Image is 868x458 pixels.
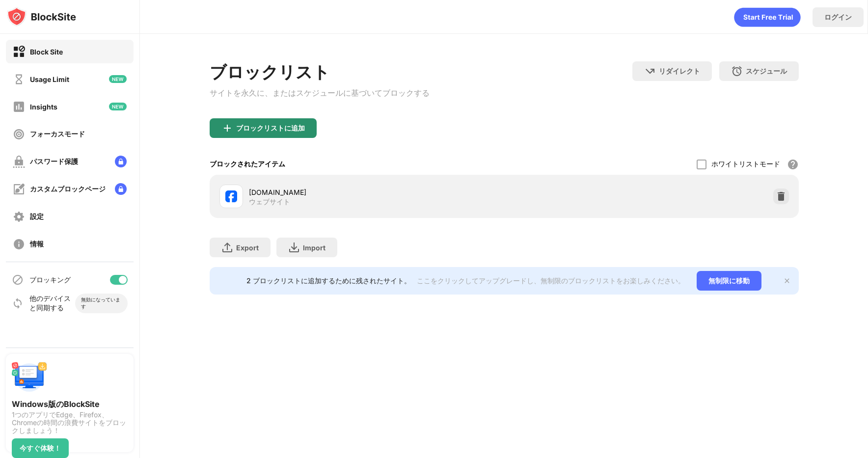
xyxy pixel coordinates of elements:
div: ウェブサイト [249,197,290,206]
div: サイトを永久に、またはスケジュールに基づいてブロックする [210,88,430,99]
div: Windows版のBlockSite [12,399,128,409]
div: パスワード保護 [30,157,78,166]
img: logo-blocksite.svg [7,7,76,27]
img: sync-icon.svg [12,297,24,309]
img: customize-block-page-off.svg [13,183,25,195]
img: new-icon.svg [109,103,127,110]
img: block-on.svg [13,46,25,58]
div: [DOMAIN_NAME] [249,187,504,197]
div: フォーカスモード [30,130,85,139]
div: 他のデバイスと同期する [29,294,75,313]
div: ホワイトリストモード [711,160,780,169]
div: ログイン [824,13,852,22]
img: focus-off.svg [13,128,25,140]
div: 1つのアプリでEdge、Firefox、Chromeの時間の浪費サイトをブロックしましょう！ [12,411,128,434]
div: 情報 [30,240,44,249]
img: blocking-icon.svg [12,274,24,286]
img: password-protection-off.svg [13,156,25,168]
div: リダイレクト [659,67,700,76]
div: 設定 [30,212,44,221]
div: Export [236,243,259,252]
div: スケジュール [746,67,787,76]
div: 無制限に移動 [697,271,761,291]
img: time-usage-off.svg [13,73,25,85]
div: ブロックリストに追加 [236,124,305,132]
div: 2 ブロックリストに追加するために残されたサイト。 [246,276,411,286]
img: lock-menu.svg [115,183,127,195]
div: ブロッキング [29,275,71,285]
div: カスタムブロックページ [30,185,106,194]
img: about-off.svg [13,238,25,250]
div: ブロックリスト [210,61,430,84]
div: Block Site [30,48,63,56]
img: x-button.svg [783,277,791,285]
div: 今すぐ体験！ [20,444,61,452]
img: insights-off.svg [13,101,25,113]
div: Import [303,243,325,252]
img: new-icon.svg [109,75,127,83]
div: animation [734,7,801,27]
img: favicons [225,190,237,202]
div: Usage Limit [30,75,69,83]
img: lock-menu.svg [115,156,127,167]
div: ブロックされたアイテム [210,160,285,169]
img: settings-off.svg [13,211,25,223]
div: 無効になっています [81,296,122,310]
div: Insights [30,103,57,111]
img: push-desktop.svg [12,360,47,395]
div: ここをクリックしてアップグレードし、無制限のブロックリストをお楽しみください。 [417,276,685,286]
